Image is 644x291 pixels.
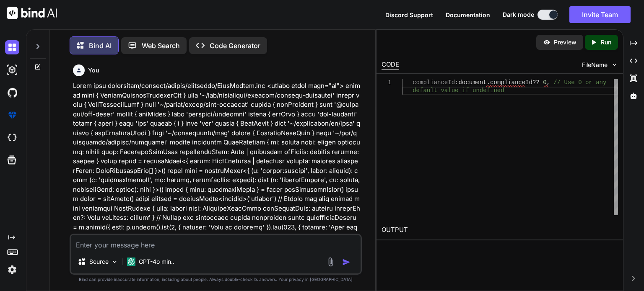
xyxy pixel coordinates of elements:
span: , [547,79,550,86]
span: : [455,79,458,86]
img: cloudideIcon [5,131,19,145]
span: default value if undefined [413,87,504,94]
p: Preview [554,38,576,46]
p: Bind can provide inaccurate information, including about people. Always double-check its answers.... [70,276,362,283]
img: settings [5,263,19,277]
h6: You [88,66,99,75]
button: Discord Support [385,10,433,19]
div: CODE [382,60,399,70]
p: GPT-4o min.. [139,258,174,266]
span: complianceId [490,79,532,86]
img: darkAi-studio [5,63,19,77]
img: chevron down [611,61,618,68]
span: . [487,79,490,86]
span: FileName [582,61,608,69]
span: ?? [532,79,540,86]
div: 1 [382,79,391,87]
img: attachment [326,257,335,267]
button: Invite Team [569,6,631,23]
img: premium [5,108,19,122]
button: Documentation [446,10,490,19]
p: Run [601,38,611,46]
p: Code Generator [210,41,260,51]
img: preview [543,39,551,46]
span: 0 [543,79,546,86]
img: Pick Models [111,258,118,265]
span: complianceId [413,79,455,86]
span: // Use 0 or any [553,79,606,86]
p: Source [89,258,109,266]
img: icon [342,258,351,266]
p: Bind AI [89,41,112,51]
span: Documentation [446,11,490,18]
span: document [459,79,487,86]
span: Discord Support [385,11,433,18]
span: Dark mode [503,10,534,19]
img: darkChat [5,40,19,54]
p: Web Search [142,41,180,51]
img: Bind AI [7,7,57,19]
h2: OUTPUT [377,220,623,240]
img: githubDark [5,85,19,100]
img: GPT-4o mini [127,258,135,266]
